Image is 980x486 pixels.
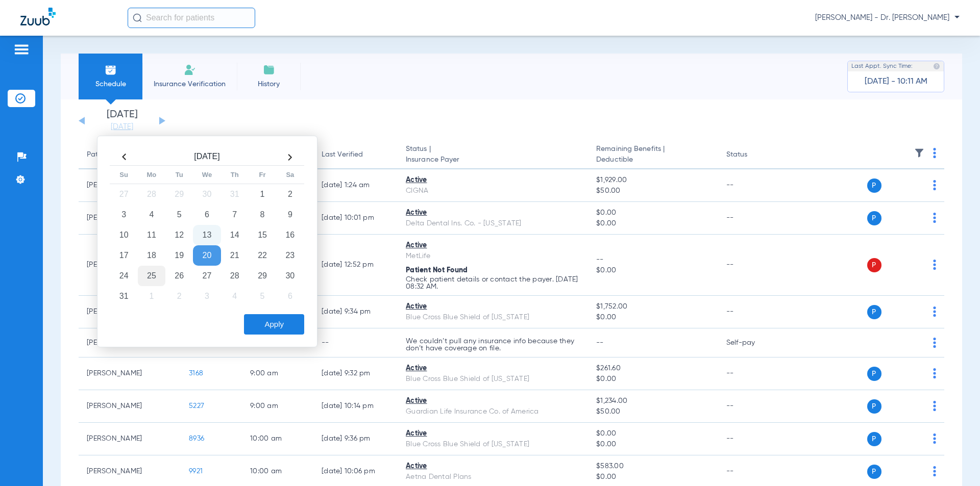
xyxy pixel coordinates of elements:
[596,155,709,165] span: Deductible
[867,178,881,193] span: P
[313,357,398,390] td: [DATE] 9:32 PM
[867,465,881,479] span: P
[322,149,363,160] div: Last Verified
[184,64,196,76] img: Manual Insurance Verification
[596,218,709,229] span: $0.00
[718,169,787,202] td: --
[87,149,173,160] div: Patient Name
[718,390,787,423] td: --
[406,428,580,439] div: Active
[406,374,580,385] div: Blue Cross Blue Shield of [US_STATE]
[406,312,580,323] div: Blue Cross Blue Shield of [US_STATE]
[105,64,117,76] img: Schedule
[596,428,709,439] span: $0.00
[867,367,881,381] span: P
[718,235,787,296] td: --
[596,406,709,417] span: $50.00
[596,339,604,346] span: --
[244,314,304,335] button: Apply
[718,141,787,169] th: Status
[406,301,580,312] div: Active
[150,79,229,89] span: Insurance Verification
[313,390,398,423] td: [DATE] 10:14 PM
[406,276,580,290] p: Check patient details or contact the payer. [DATE] 08:32 AM.
[242,390,313,423] td: 9:00 AM
[406,251,580,262] div: MetLife
[86,79,135,89] span: Schedule
[406,208,580,218] div: Active
[933,338,936,348] img: group-dot-blue.svg
[242,357,313,390] td: 9:00 AM
[406,186,580,196] div: CIGNA
[406,267,468,274] span: Patient Not Found
[322,149,389,160] div: Last Verified
[313,328,398,357] td: --
[313,423,398,455] td: [DATE] 9:36 PM
[596,461,709,472] span: $583.00
[933,63,940,70] img: last sync help info
[933,433,936,444] img: group-dot-blue.svg
[79,390,181,423] td: [PERSON_NAME]
[79,357,181,390] td: [PERSON_NAME]
[189,435,204,442] span: 8936
[867,211,881,225] span: P
[933,368,936,378] img: group-dot-blue.svg
[718,202,787,235] td: --
[596,396,709,406] span: $1,234.00
[79,423,181,455] td: [PERSON_NAME]
[189,468,203,475] span: 9921
[313,169,398,202] td: [DATE] 1:24 AM
[933,213,936,223] img: group-dot-blue.svg
[596,265,709,276] span: $0.00
[933,306,936,317] img: group-dot-blue.svg
[933,401,936,411] img: group-dot-blue.svg
[128,8,255,28] input: Search for patients
[867,258,881,272] span: P
[406,396,580,406] div: Active
[851,61,913,71] span: Last Appt. Sync Time:
[398,141,588,169] th: Status |
[244,79,293,89] span: History
[91,122,153,132] a: [DATE]
[313,202,398,235] td: [DATE] 10:01 PM
[313,235,398,296] td: [DATE] 12:52 PM
[406,155,580,165] span: Insurance Payer
[242,423,313,455] td: 10:00 AM
[815,13,960,23] span: [PERSON_NAME] - Dr. [PERSON_NAME]
[406,175,580,186] div: Active
[406,240,580,251] div: Active
[588,141,718,169] th: Remaining Benefits |
[929,437,980,486] iframe: Chat Widget
[406,338,580,352] p: We couldn’t pull any insurance info because they don’t have coverage on file.
[406,218,580,229] div: Delta Dental Ins. Co. - [US_STATE]
[406,461,580,472] div: Active
[596,363,709,374] span: $261.60
[596,175,709,186] span: $1,929.00
[933,148,936,158] img: group-dot-blue.svg
[596,472,709,482] span: $0.00
[867,399,881,414] span: P
[406,439,580,450] div: Blue Cross Blue Shield of [US_STATE]
[13,43,30,56] img: hamburger-icon
[596,301,709,312] span: $1,752.00
[867,432,881,446] span: P
[138,149,276,166] th: [DATE]
[406,472,580,482] div: Aetna Dental Plans
[718,357,787,390] td: --
[91,110,153,132] li: [DATE]
[596,439,709,450] span: $0.00
[867,305,881,319] span: P
[20,8,56,25] img: Zuub Logo
[596,208,709,218] span: $0.00
[189,370,203,377] span: 3168
[313,296,398,328] td: [DATE] 9:34 PM
[718,423,787,455] td: --
[933,180,936,190] img: group-dot-blue.svg
[933,260,936,270] img: group-dot-blue.svg
[263,64,275,76] img: History
[87,149,132,160] div: Patient Name
[596,312,709,323] span: $0.00
[133,13,142,22] img: Search Icon
[406,363,580,374] div: Active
